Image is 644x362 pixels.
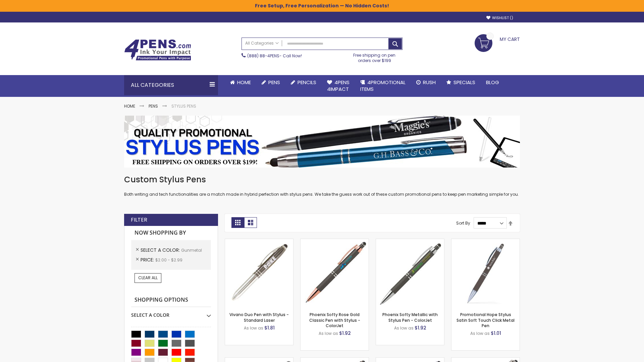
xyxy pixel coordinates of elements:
[181,247,202,253] span: Gunmetal
[131,226,211,240] strong: Now Shopping by
[376,239,444,307] img: Phoenix Softy Metallic with Stylus Pen - ColorJet-Gunmetal
[244,325,263,331] span: As low as
[131,293,211,307] strong: Shopping Options
[138,275,158,281] span: Clear All
[298,79,316,86] span: Pencils
[247,53,279,59] a: (888) 88-4PENS
[231,217,244,228] strong: Grid
[441,75,481,90] a: Specials
[229,312,289,323] a: Vivano Duo Pen with Stylus - Standard Laser
[411,75,441,90] a: Rush
[135,273,161,283] a: Clear All
[124,103,135,109] a: Home
[360,79,406,93] span: 4PROMOTIONAL ITEMS
[247,53,302,59] span: - Call Now!
[124,116,520,168] img: Stylus Pens
[124,174,520,197] div: Both writing and tech functionalities are a match made in hybrid perfection with stylus pens. We ...
[124,39,191,61] img: 4Pens Custom Pens and Promotional Products
[242,38,282,49] a: All Categories
[355,75,411,97] a: 4PROMOTIONALITEMS
[141,256,155,263] span: Price
[237,79,251,86] span: Home
[264,324,275,331] span: $1.81
[486,15,513,20] a: Wishlist
[327,79,350,93] span: 4Pens 4impact
[141,247,181,253] span: Select A Color
[481,75,504,90] a: Blog
[245,41,279,46] span: All Categories
[124,174,520,185] h1: Custom Stylus Pens
[457,312,515,328] a: Promotional Hope Stylus Satin Soft Touch Click Metal Pen
[301,239,369,244] a: Phoenix Softy Rose Gold Classic Pen with Stylus - ColorJet-Gunmetal
[124,75,218,95] div: All Categories
[171,103,196,109] strong: Stylus Pens
[486,79,499,86] span: Blog
[256,75,285,90] a: Pens
[491,330,501,337] span: $1.01
[456,220,470,226] label: Sort By
[423,79,436,86] span: Rush
[339,330,351,337] span: $1.92
[322,75,355,97] a: 4Pens4impact
[268,79,280,86] span: Pens
[131,216,147,224] strong: Filter
[225,239,293,307] img: Vivano Duo Pen with Stylus - Standard Laser-Gunmetal
[346,50,403,63] div: Free shipping on pen orders over $199
[415,324,426,331] span: $1.92
[451,239,520,307] img: Promotional Hope Stylus Satin Soft Touch Click Metal Pen-Gunmetal
[131,307,211,318] div: Select A Color
[470,330,490,336] span: As low as
[301,239,369,307] img: Phoenix Softy Rose Gold Classic Pen with Stylus - ColorJet-Gunmetal
[451,239,520,244] a: Promotional Hope Stylus Satin Soft Touch Click Metal Pen-Gunmetal
[285,75,322,90] a: Pencils
[394,325,414,331] span: As low as
[453,79,475,86] span: Specials
[376,239,444,244] a: Phoenix Softy Metallic with Stylus Pen - ColorJet-Gunmetal
[382,312,438,323] a: Phoenix Softy Metallic with Stylus Pen - ColorJet
[319,330,338,336] span: As low as
[309,312,360,328] a: Phoenix Softy Rose Gold Classic Pen with Stylus - ColorJet
[149,103,158,109] a: Pens
[225,75,256,90] a: Home
[225,239,293,244] a: Vivano Duo Pen with Stylus - Standard Laser-Gunmetal
[155,257,182,263] span: $2.00 - $2.99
